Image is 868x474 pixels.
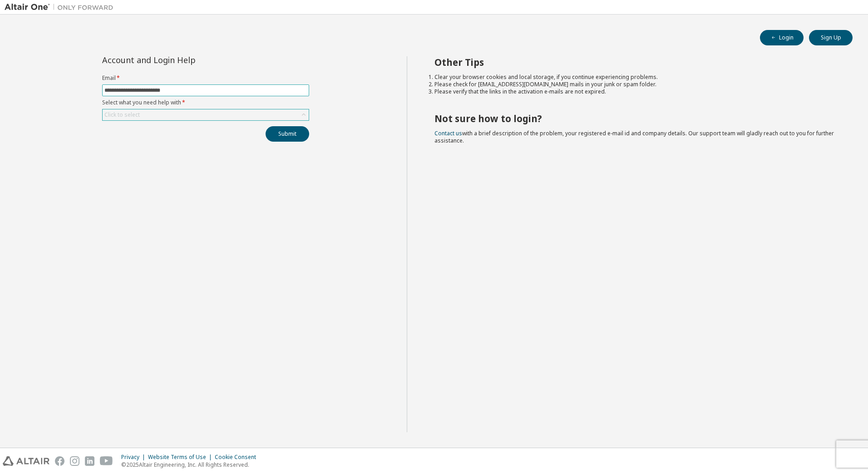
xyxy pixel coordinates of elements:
[434,88,837,95] li: Please verify that the links in the activation e-mails are not expired.
[434,56,837,68] h2: Other Tips
[266,126,309,142] button: Submit
[5,3,118,12] img: Altair One
[121,461,261,469] p: © 2025 Altair Engineering, Inc. All Rights Reserved.
[434,113,837,124] h2: Not sure how to login?
[70,456,79,466] img: instagram.svg
[434,81,837,88] li: Please check for [EMAIL_ADDRESS][DOMAIN_NAME] mails in your junk or spam folder.
[760,30,804,45] button: Login
[102,74,309,82] label: Email
[215,454,261,461] div: Cookie Consent
[100,456,113,466] img: youtube.svg
[434,129,834,144] span: with a brief description of the problem, your registered e-mail id and company details. Our suppo...
[809,30,853,45] button: Sign Up
[104,111,140,118] div: Click to select
[434,129,462,137] a: Contact us
[85,456,94,466] img: linkedin.svg
[121,454,148,461] div: Privacy
[3,456,49,466] img: altair_logo.svg
[434,74,837,81] li: Clear your browser cookies and local storage, if you continue experiencing problems.
[102,56,268,64] div: Account and Login Help
[102,99,309,106] label: Select what you need help with
[148,454,215,461] div: Website Terms of Use
[55,456,64,466] img: facebook.svg
[103,109,309,120] div: Click to select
